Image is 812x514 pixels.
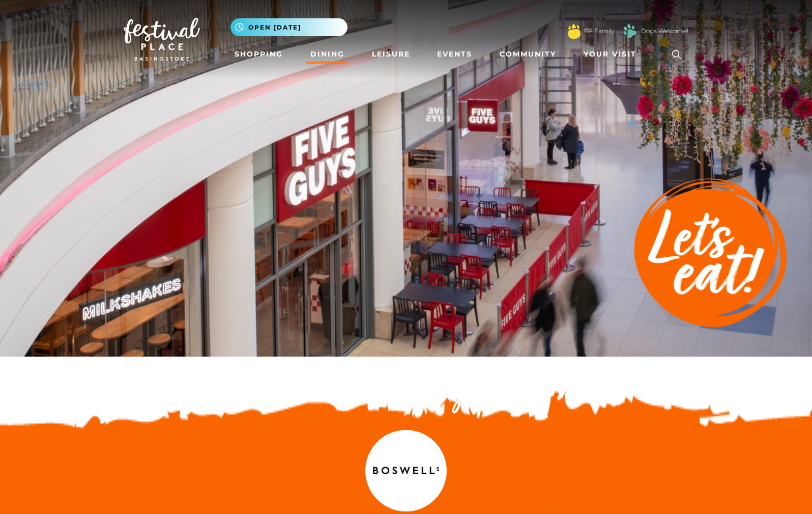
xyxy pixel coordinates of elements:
[230,18,347,36] button: Open [DATE]
[368,45,414,64] a: Leisure
[579,45,646,64] a: Your Visit
[124,18,200,61] img: Festival Place Logo
[248,23,301,32] span: Open [DATE]
[124,377,688,410] h2: Discover something new...
[306,45,349,64] a: Dining
[584,26,615,36] a: FP Family
[230,45,287,64] a: Shopping
[584,49,636,60] span: Your Visit
[433,45,476,64] a: Events
[496,45,560,64] a: Community
[641,26,688,36] a: Dogs Welcome!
